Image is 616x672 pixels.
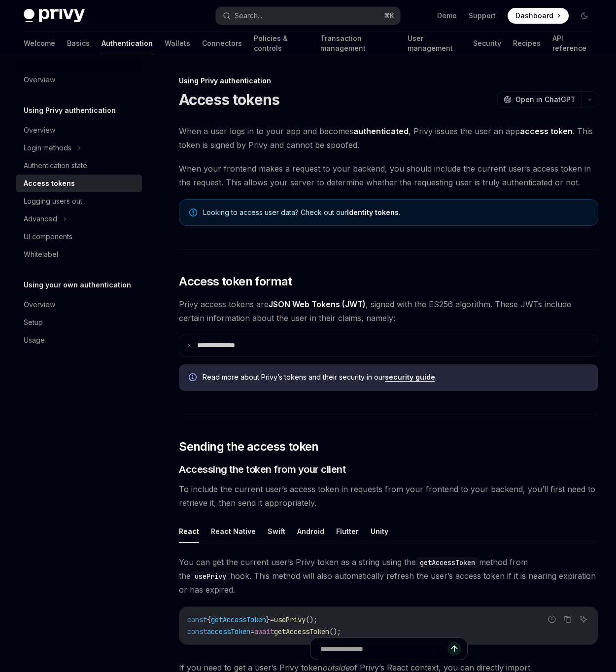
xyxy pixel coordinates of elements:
[250,627,254,636] span: =
[24,231,72,243] div: UI components
[371,520,388,543] button: Unity
[254,32,308,55] a: Policies & controls
[179,555,598,597] span: You can get the current user’s Privy token as a string using the method from the hook. This metho...
[24,248,58,260] div: Whitelabel
[179,76,598,86] div: Using Privy authentication
[497,91,582,108] button: Open in ChatGPT
[16,210,142,228] button: Advanced
[16,71,142,89] a: Overview
[102,32,153,55] a: Authentication
[16,139,142,157] button: Login methods
[24,177,75,189] div: Access tokens
[187,627,207,636] span: const
[520,126,573,136] strong: access token
[306,615,317,624] span: ();
[336,520,359,543] button: Flutter
[385,373,435,382] a: security guide
[24,124,55,136] div: Overview
[24,317,43,328] div: Setup
[203,372,588,382] span: Read more about Privy’s tokens and their security in our .
[384,12,394,20] span: ⌘ K
[268,520,285,543] button: Swift
[179,162,598,189] span: When your frontend makes a request to your backend, you should include the current user’s access ...
[274,615,306,624] span: usePrivy
[353,126,409,136] strong: authenticated
[24,334,45,346] div: Usage
[469,11,496,21] a: Support
[16,246,142,263] a: Whitelabel
[508,8,569,24] a: Dashboard
[179,482,598,510] span: To include the current user’s access token in requests from your frontend to your backend, you’ll...
[211,615,266,624] span: getAccessToken
[24,105,116,116] h5: Using Privy authentication
[189,373,199,383] svg: Info
[16,121,142,139] a: Overview
[179,462,345,476] span: Accessing the token from your client
[16,192,142,210] a: Logging users out
[561,613,574,626] button: Copy the contents from the code block
[207,615,211,624] span: {
[24,9,85,23] img: dark logo
[473,32,501,55] a: Security
[416,557,479,568] code: getAccessToken
[266,615,270,624] span: }
[67,32,90,55] a: Basics
[577,613,590,626] button: Ask AI
[437,11,457,21] a: Demo
[179,297,598,325] span: Privy access tokens are , signed with the ES256 algorithm. These JWTs include certain information...
[24,279,131,291] h5: Using your own authentication
[347,208,399,217] a: Identity tokens
[235,10,262,22] div: Search...
[16,331,142,349] a: Usage
[513,32,541,55] a: Recipes
[408,32,461,55] a: User management
[24,142,71,154] div: Login methods
[24,160,87,172] div: Authentication state
[16,296,142,314] a: Overview
[179,439,319,455] span: Sending the access token
[320,32,396,55] a: Transaction management
[179,274,292,289] span: Access token format
[179,520,199,543] button: React
[577,8,592,24] button: Toggle dark mode
[447,642,461,656] button: Send message
[207,627,250,636] span: accessToken
[203,208,588,217] span: Looking to access user data? Check out our .
[297,520,324,543] button: Android
[269,299,366,310] a: JSON Web Tokens (JWT)
[202,32,242,55] a: Connectors
[515,95,576,105] span: Open in ChatGPT
[24,32,55,55] a: Welcome
[189,209,197,216] svg: Note
[515,11,553,21] span: Dashboard
[274,627,329,636] span: getAccessToken
[552,32,592,55] a: API reference
[24,213,57,225] div: Advanced
[546,613,558,626] button: Report incorrect code
[211,520,256,543] button: React Native
[191,571,230,582] code: usePrivy
[16,175,142,192] a: Access tokens
[24,74,55,86] div: Overview
[254,627,274,636] span: await
[16,314,142,331] a: Setup
[16,157,142,175] a: Authentication state
[24,299,55,311] div: Overview
[329,627,341,636] span: ();
[187,615,207,624] span: const
[270,615,274,624] span: =
[179,124,598,152] span: When a user logs in to your app and becomes , Privy issues the user an app . This token is signed...
[165,32,190,55] a: Wallets
[24,195,82,207] div: Logging users out
[216,7,400,25] button: Search...⌘K
[179,91,279,108] h1: Access tokens
[16,228,142,246] a: UI components
[320,638,447,660] input: Ask a question...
